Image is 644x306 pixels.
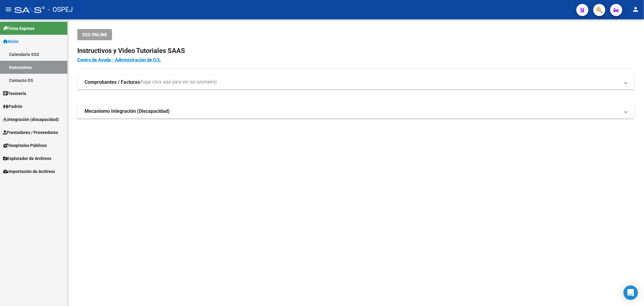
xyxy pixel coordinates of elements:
span: Tesorería [3,90,26,97]
div: Open Intercom Messenger [623,285,638,300]
span: SSS ONLINE [82,32,107,37]
mat-expansion-panel-header: Mecanismo Integración (Discapacidad) [77,104,634,119]
mat-icon: person [632,6,639,13]
h2: Instructivos y Video Tutoriales SAAS [77,45,634,57]
span: Importación de Archivos [3,168,55,175]
mat-icon: menu [5,6,12,13]
span: Explorador de Archivos [3,155,51,162]
span: Integración (discapacidad) [3,116,59,123]
span: Inicio [3,38,18,45]
span: Hospitales Públicos [3,142,47,149]
mat-expansion-panel-header: Comprobantes / Facturas(haga click aquí para ver los tutoriales) [77,75,634,90]
span: - OSPEJ [48,3,73,16]
a: Centro de Ayuda - Administración de O.S. [77,57,161,63]
span: (haga click aquí para ver los tutoriales) [140,79,217,86]
span: Firma Express [3,25,34,32]
strong: Mecanismo Integración (Discapacidad) [85,108,170,115]
button: SSS ONLINE [77,29,112,40]
span: Padrón [3,103,22,110]
strong: Comprobantes / Facturas [85,79,140,86]
span: Prestadores / Proveedores [3,129,58,136]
